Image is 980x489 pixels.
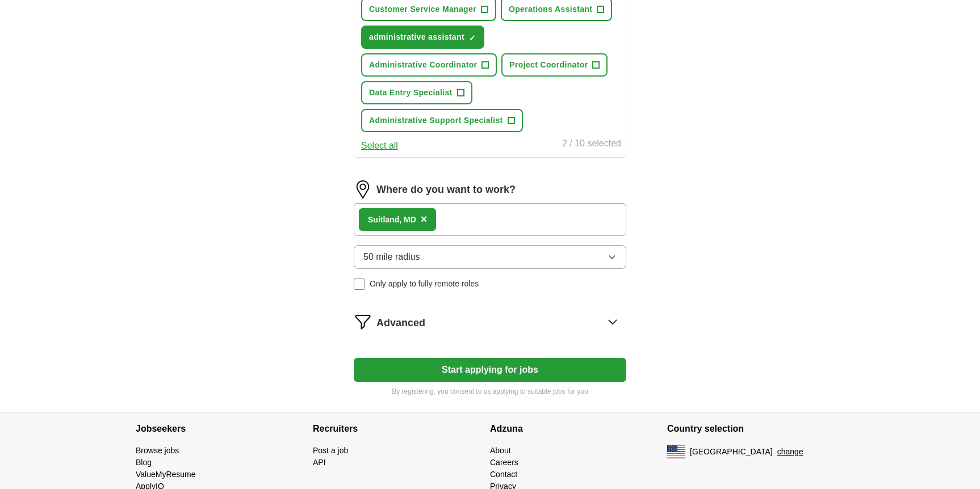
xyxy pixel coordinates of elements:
span: [GEOGRAPHIC_DATA] [690,446,773,458]
button: × [421,211,428,228]
span: Project Coordinator [509,59,588,71]
span: Operations Assistant [509,3,592,15]
button: Administrative Coordinator [361,53,497,77]
button: Start applying for jobs [354,358,626,382]
span: ✓ [469,33,476,43]
span: Administrative Coordinator [369,59,477,71]
button: Administrative Support Specialist [361,109,523,132]
a: Careers [490,458,518,467]
label: Where do you want to work? [376,182,516,197]
a: Post a job [313,446,348,455]
button: Data Entry Specialist [361,81,472,104]
a: Contact [490,470,517,479]
button: Project Coordinator [501,53,608,77]
a: About [490,446,511,455]
div: 2 / 10 selected [562,137,621,153]
p: By registering, you consent to us applying to suitable jobs for you [354,386,626,397]
span: 50 mile radius [363,250,420,264]
span: Data Entry Specialist [369,87,453,99]
span: administrative assistant [369,31,464,43]
a: Blog [136,458,152,467]
strong: Suitland [368,215,399,224]
a: ValueMyResume [136,470,196,479]
span: Customer Service Manager [369,3,476,15]
input: Only apply to fully remote roles [354,279,365,290]
button: 50 mile radius [354,245,626,269]
button: administrative assistant✓ [361,26,484,49]
span: Advanced [376,315,425,331]
a: Browse jobs [136,446,179,455]
button: Select all [361,139,398,153]
button: change [777,446,803,458]
img: filter [354,313,372,331]
span: Administrative Support Specialist [369,115,503,127]
span: × [421,213,428,225]
h4: Country selection [667,413,844,445]
div: , MD [368,214,416,226]
span: Only apply to fully remote roles [370,278,479,290]
img: US flag [667,445,685,458]
a: API [313,458,326,467]
img: location.png [354,180,372,199]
